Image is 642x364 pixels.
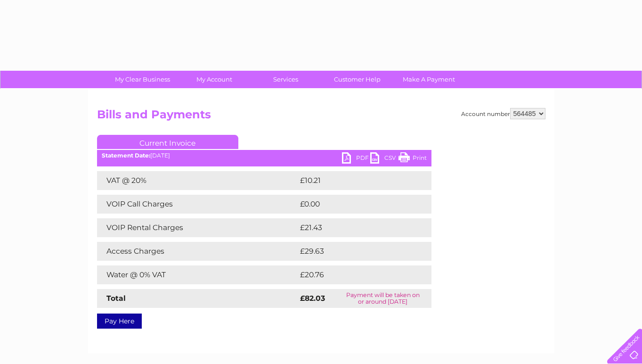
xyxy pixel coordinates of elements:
strong: £82.03 [300,294,325,303]
td: £0.00 [298,195,410,214]
div: Account number [461,108,545,119]
a: Customer Help [318,71,396,88]
a: PDF [342,152,370,166]
a: Print [398,152,427,166]
td: VAT @ 20% [97,171,298,190]
a: CSV [370,152,398,166]
a: Services [247,71,325,88]
td: £20.76 [298,265,413,284]
td: Water @ 0% VAT [97,265,298,284]
td: £21.43 [298,218,412,237]
td: VOIP Call Charges [97,195,298,214]
td: Access Charges [97,242,298,261]
a: Current Invoice [97,135,238,149]
a: Make A Payment [390,71,468,88]
td: £10.21 [298,171,411,190]
a: My Clear Business [104,71,181,88]
a: My Account [175,71,253,88]
td: £29.63 [298,242,413,261]
td: VOIP Rental Charges [97,218,298,237]
h2: Bills and Payments [97,108,545,126]
a: Pay Here [97,314,142,329]
b: Statement Date: [102,152,150,159]
td: Payment will be taken on or around [DATE] [334,289,431,308]
div: [DATE] [97,152,431,159]
strong: Total [106,294,126,303]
